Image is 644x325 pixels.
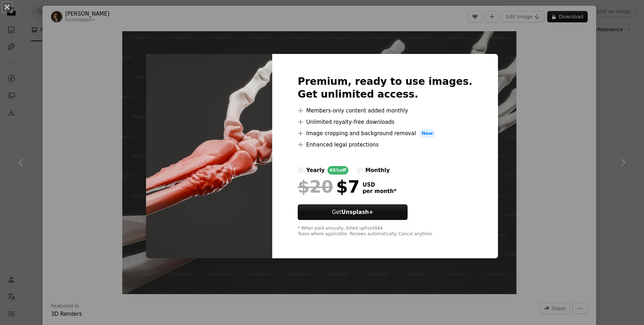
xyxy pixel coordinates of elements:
[298,106,472,115] li: Members-only content added monthly
[357,167,363,173] input: monthly
[306,166,325,175] div: yearly
[298,226,472,237] div: * When paid annually, billed upfront $84 Taxes where applicable. Renews automatically. Cancel any...
[298,75,472,101] h2: Premium, ready to use images. Get unlimited access.
[298,141,472,149] li: Enhanced legal protections
[298,177,360,196] div: $7
[363,188,397,194] span: per month *
[327,166,348,175] div: 65% off
[146,54,272,258] img: premium_photo-1719525710378-9e1414a26b99
[298,118,472,126] li: Unlimited royalty-free downloads
[363,182,397,188] span: USD
[298,204,408,220] button: GetUnsplash+
[298,129,472,138] li: Image cropping and background removal
[419,129,436,138] span: New
[365,166,390,175] div: monthly
[298,177,333,196] span: $20
[298,167,303,173] input: yearly65%off
[341,209,373,215] strong: Unsplash+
